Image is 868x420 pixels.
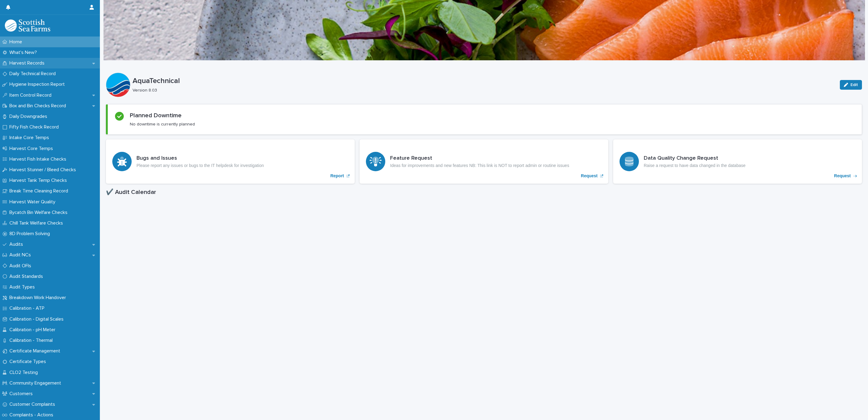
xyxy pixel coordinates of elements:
p: Audit NCs [7,252,36,258]
p: Community Engagement [7,380,66,386]
h3: Feature Request [390,155,569,162]
h3: Bugs and Issues [136,155,264,162]
p: Harvest Stunner / Bleed Checks [7,167,81,173]
p: Audits [7,242,28,247]
h1: ✔️ Audit Calendar [106,188,862,196]
p: Raise a request to have data changed in the database [644,163,745,168]
p: Report [330,173,344,178]
h3: Data Quality Change Request [644,155,745,162]
p: Daily Technical Record [7,71,61,77]
p: Harvest Fish Intake Checks [7,156,71,162]
img: mMrefqRFQpe26GRNOUkG [5,19,50,32]
p: Home [7,39,27,45]
p: Harvest Tank Temp Checks [7,178,72,183]
p: Ideas for improvements and new features NB: This link is NOT to report admin or routine issues [390,163,569,168]
p: Daily Downgrades [7,114,52,119]
p: Certificate Types [7,359,51,365]
p: Bycatch Bin Welfare Checks [7,210,72,215]
p: Complaints - Actions [7,412,58,418]
p: Hygiene Inspection Report [7,82,70,87]
p: Please report any issues or bugs to the IT helpdesk for investigation [136,163,264,168]
p: Harvest Records [7,60,49,66]
p: Request [581,173,597,178]
p: Break Time Cleaning Record [7,188,73,194]
h2: Planned Downtime [130,112,182,119]
span: Edit [850,83,858,87]
p: Calibration - pH Meter [7,327,60,333]
p: Harvest Water Quality [7,199,60,205]
p: Intake Core Temps [7,135,54,141]
p: Certificate Management [7,348,65,354]
p: Harvest Core Temps [7,146,58,152]
p: No downtime is currently planned [130,122,195,127]
p: Calibration - ATP [7,305,49,311]
p: Calibration - Digital Scales [7,316,68,322]
p: Chill Tank Welfare Checks [7,220,68,226]
button: Edit [840,80,862,90]
p: Audit OFIs [7,263,36,269]
p: 8D Problem Solving [7,231,55,237]
p: Customer Complaints [7,402,60,407]
p: Calibration - Thermal [7,338,58,343]
p: Fifty Fish Check Record [7,124,64,130]
p: Version 8.03 [133,88,833,93]
p: What's New? [7,50,42,55]
a: Request [613,139,862,184]
p: Customers [7,391,38,397]
a: Report [106,139,355,184]
p: Audit Standards [7,274,48,279]
p: Request [834,173,851,178]
p: AquaTechnical [133,77,835,85]
p: Box and Bin Checks Record [7,103,71,109]
p: Breakdown Work Handover [7,295,71,301]
p: Item Control Record [7,92,56,98]
a: Request [360,139,608,184]
p: Audit Types [7,284,40,290]
p: CLO2 Testing [7,370,43,375]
